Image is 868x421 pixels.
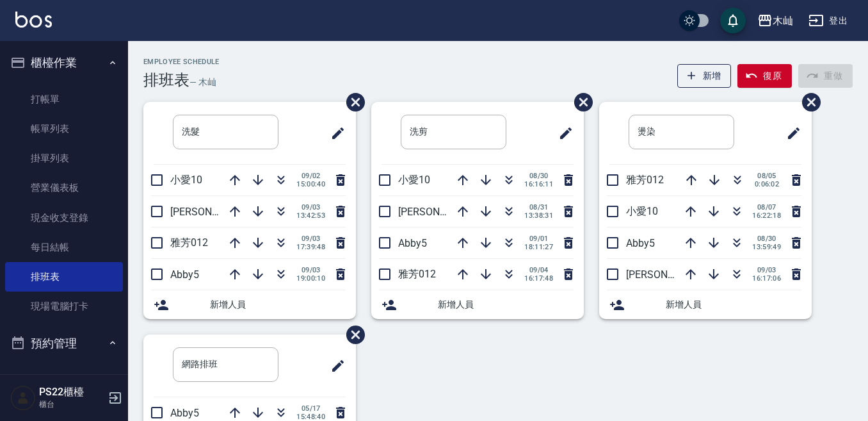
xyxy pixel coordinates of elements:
span: 09/03 [296,266,325,274]
span: 17:39:48 [296,243,325,251]
span: 小愛10 [626,205,658,217]
span: 0:06:02 [753,180,781,188]
span: 09/02 [296,172,325,180]
span: 08/30 [524,172,553,180]
a: 現金收支登錄 [5,203,123,233]
span: 15:00:40 [296,180,325,188]
a: 營業儀表板 [5,173,123,202]
a: 掛單列表 [5,144,123,173]
span: 刪除班表 [792,83,823,121]
span: 修改班表的標題 [323,351,346,381]
span: Abby5 [398,237,427,249]
div: 新增人員 [143,290,356,319]
span: 16:22:18 [752,211,781,220]
button: 櫃檯作業 [5,46,123,79]
h3: 排班表 [143,71,189,89]
span: 刪除班表 [565,83,595,121]
span: 16:16:11 [524,180,553,188]
a: 每日結帳 [5,233,123,262]
span: 修改班表的標題 [323,118,346,149]
span: 刪除班表 [337,316,367,354]
span: Abby5 [170,268,199,281]
span: 18:11:27 [524,243,553,251]
button: 復原 [737,64,792,88]
span: 雅芳012 [398,268,436,280]
span: 修改班表的標題 [778,118,801,149]
span: 08/31 [524,203,553,211]
span: 小愛10 [170,174,202,186]
span: Abby5 [626,237,655,249]
input: 排版標題 [173,347,278,382]
button: save [720,8,746,33]
span: 13:59:49 [752,243,781,251]
span: 15:48:40 [296,413,325,421]
span: 新增人員 [666,298,801,311]
a: 現場電腦打卡 [5,292,123,321]
span: 08/30 [752,235,781,243]
input: 排版標題 [173,115,278,149]
button: 登出 [803,9,853,33]
div: 木屾 [773,13,793,29]
input: 排版標題 [629,115,734,149]
img: Logo [15,12,52,28]
span: 08/05 [753,172,781,180]
span: 新增人員 [438,298,574,311]
span: 刪除班表 [337,83,367,121]
span: 雅芳012 [170,236,208,249]
span: 新增人員 [210,298,346,311]
span: 19:00:10 [296,274,325,283]
input: 排版標題 [401,115,506,149]
h2: Employee Schedule [143,58,220,66]
button: 木屾 [752,8,798,34]
h6: — 木屾 [189,76,216,89]
img: Person [10,385,36,411]
span: [PERSON_NAME]7 [626,268,709,281]
div: 新增人員 [599,290,812,319]
span: 09/03 [296,203,325,211]
span: 09/03 [752,266,781,274]
span: Abby5 [170,407,199,419]
a: 帳單列表 [5,114,123,144]
a: 打帳單 [5,85,123,114]
a: 排班表 [5,262,123,292]
span: 09/03 [296,235,325,243]
span: [PERSON_NAME]7 [398,206,481,218]
span: 16:17:06 [752,274,781,283]
span: 雅芳012 [626,174,664,186]
span: 05/17 [296,404,325,413]
a: 預約管理 [5,365,123,394]
button: 新增 [677,64,732,88]
span: 09/01 [524,235,553,243]
p: 櫃台 [39,399,104,410]
span: 13:38:31 [524,211,553,220]
span: 13:42:53 [296,211,325,220]
span: 小愛10 [398,174,430,186]
span: 09/04 [524,266,553,274]
span: 08/07 [752,203,781,211]
h5: PS22櫃檯 [39,386,104,399]
button: 預約管理 [5,327,123,360]
span: 修改班表的標題 [551,118,574,149]
div: 新增人員 [371,290,584,319]
span: [PERSON_NAME]7 [170,206,253,218]
span: 16:17:48 [524,274,553,283]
